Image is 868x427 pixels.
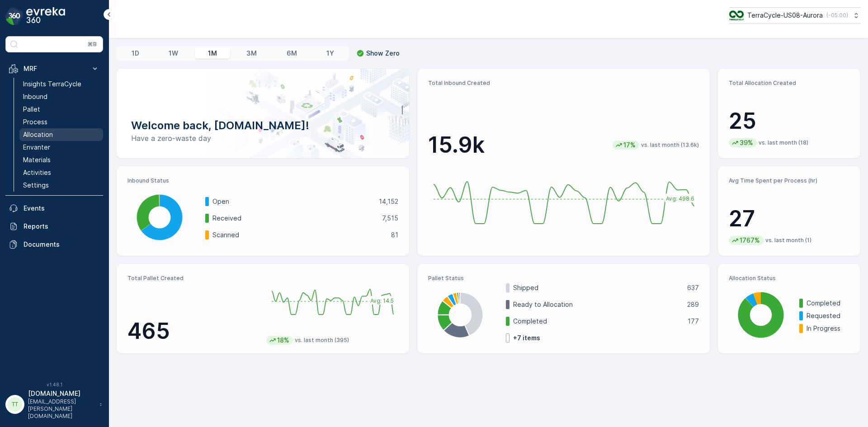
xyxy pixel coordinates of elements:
p: Have a zero-waste day [131,133,395,144]
p: TerraCycle-US08-Aurora [747,11,823,20]
p: Completed [807,299,849,308]
a: Pallet [19,103,103,116]
div: TT [8,397,22,412]
p: Total Pallet Created [127,275,259,282]
p: Materials [23,155,51,164]
p: ( -05:00 ) [826,12,848,19]
p: + 7 items [513,333,540,343]
img: image_ci7OI47.png [729,10,744,20]
p: Allocation [23,130,53,139]
p: Pallet [23,105,40,114]
p: Pallet Status [428,275,699,282]
p: Settings [23,181,49,190]
img: logo_dark-DEwI_e13.png [26,7,65,25]
p: 18% [276,336,290,345]
p: Completed [513,317,682,326]
a: Activities [19,166,103,179]
p: 81 [391,230,398,239]
p: vs. last month (395) [295,337,349,344]
p: 15.9k [428,131,485,159]
p: 17% [623,141,637,150]
p: Activities [23,168,51,177]
p: 3M [246,49,257,58]
p: Received [212,214,376,223]
a: Allocation [19,128,103,141]
p: MRF [24,64,85,73]
p: 1W [169,49,178,58]
a: Reports [5,217,103,235]
p: [EMAIL_ADDRESS][PERSON_NAME][DOMAIN_NAME] [28,398,95,420]
p: Inbound Status [127,177,398,184]
p: 14,152 [379,197,398,206]
button: TerraCycle-US08-Aurora(-05:00) [729,7,861,23]
p: Process [23,117,47,127]
p: [DOMAIN_NAME] [28,389,95,398]
p: Insights TerraCycle [23,80,81,89]
p: 289 [687,300,699,309]
p: Avg Time Spent per Process (hr) [729,177,849,184]
button: TT[DOMAIN_NAME][EMAIL_ADDRESS][PERSON_NAME][DOMAIN_NAME] [5,389,103,420]
p: Total Allocation Created [729,80,849,87]
span: v 1.48.1 [5,382,103,387]
a: Documents [5,235,103,253]
a: Events [5,199,103,217]
p: Total Inbound Created [428,80,699,87]
p: 1D [132,49,139,58]
p: Ready to Allocation [513,300,681,309]
p: 1767% [739,236,761,245]
p: 25 [729,108,849,135]
p: Envanter [23,143,50,152]
p: Documents [24,240,99,249]
p: ⌘B [88,41,97,48]
p: 1M [208,49,217,58]
img: logo [5,7,24,25]
p: Shipped [513,283,681,292]
a: Materials [19,154,103,166]
a: Settings [19,179,103,192]
p: 39% [739,138,754,147]
p: Requested [807,311,849,320]
p: vs. last month (13.6k) [641,141,699,149]
p: vs. last month (1) [765,237,811,244]
p: Events [24,204,99,213]
p: 465 [127,318,259,345]
p: Show Zero [366,49,400,58]
a: Process [19,116,103,128]
p: Welcome back, [DOMAIN_NAME]! [131,118,395,133]
p: In Progress [807,324,849,333]
p: 6M [287,49,297,58]
a: Insights TerraCycle [19,78,103,90]
p: Reports [24,222,99,231]
p: Scanned [212,230,385,239]
p: 177 [688,317,699,326]
a: Inbound [19,90,103,103]
p: 637 [687,283,699,292]
button: MRF [5,60,103,78]
p: 27 [729,205,849,232]
p: 7,515 [382,214,398,223]
a: Envanter [19,141,103,154]
p: 1Y [326,49,334,58]
p: Open [212,197,373,206]
p: vs. last month (18) [759,139,808,146]
p: Inbound [23,92,47,101]
p: Allocation Status [729,275,849,282]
